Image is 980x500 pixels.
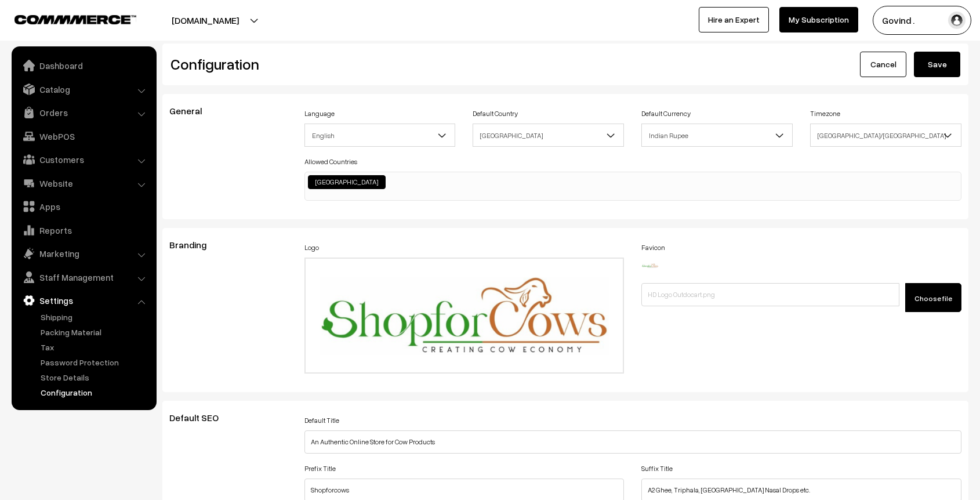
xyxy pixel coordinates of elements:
[131,6,280,35] button: [DOMAIN_NAME]
[14,149,153,170] a: Customers
[304,430,961,454] input: Title
[14,290,153,311] a: Settings
[305,125,455,146] span: English
[169,239,220,251] span: Branding
[641,463,673,474] label: Suffix Title
[699,7,769,32] a: Hire an Expert
[641,124,793,147] span: Indian Rupee
[811,125,961,146] span: Asia/Kolkata
[14,243,153,264] a: Marketing
[14,126,153,147] a: WebPOS
[14,220,153,241] a: Reports
[169,412,233,423] span: Default SEO
[38,311,153,323] a: Shipping
[304,415,339,426] label: Default Title
[914,294,952,303] span: Choose file
[308,175,386,189] li: India
[810,124,961,147] span: Asia/Kolkata
[304,124,456,147] span: English
[860,52,906,77] a: Cancel
[304,157,357,167] label: Allowed Countries
[170,55,557,73] h2: Configuration
[169,105,216,117] span: General
[304,242,319,253] label: Logo
[779,7,858,32] a: My Subscription
[38,356,153,368] a: Password Protection
[14,173,153,194] a: Website
[641,283,899,306] input: HD Logo Outdocart.png
[473,125,623,146] span: India
[473,124,624,147] span: India
[641,242,665,253] label: Favicon
[14,102,153,123] a: Orders
[38,326,153,338] a: Packing Material
[641,263,659,268] img: 17531749503828HD-Logo-Outdocart.png
[304,108,335,119] label: Language
[873,6,971,35] button: Govind .
[914,52,960,77] button: Save
[14,267,153,288] a: Staff Management
[38,341,153,353] a: Tax
[14,55,153,76] a: Dashboard
[38,371,153,383] a: Store Details
[14,196,153,217] a: Apps
[304,463,336,474] label: Prefix Title
[641,108,691,119] label: Default Currency
[810,108,840,119] label: Timezone
[948,12,966,29] img: user
[642,125,792,146] span: Indian Rupee
[473,108,518,119] label: Default Country
[14,12,116,26] a: COMMMERCE
[14,15,136,24] img: COMMMERCE
[14,79,153,100] a: Catalog
[38,386,153,398] a: Configuration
